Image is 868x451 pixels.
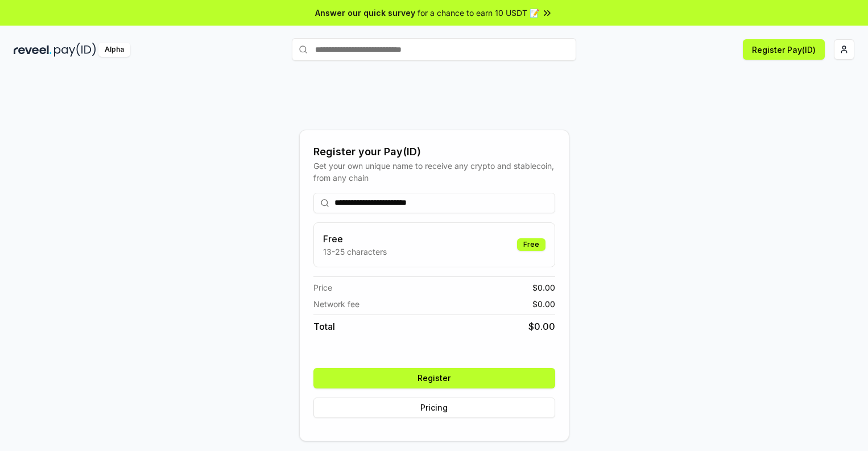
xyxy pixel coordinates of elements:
[323,232,387,246] h3: Free
[532,298,555,310] span: $ 0.00
[528,320,555,333] span: $ 0.00
[313,320,335,333] span: Total
[313,160,555,184] div: Get your own unique name to receive any crypto and stablecoin, from any chain
[532,282,555,293] span: $ 0.00
[315,7,415,19] span: Answer our quick survey
[743,39,825,60] button: Register Pay(ID)
[14,43,52,57] img: reveel_dark
[313,282,332,293] span: Price
[313,368,555,388] button: Register
[313,398,555,418] button: Pricing
[323,246,387,258] p: 13-25 characters
[418,7,539,19] span: for a chance to earn 10 USDT 📝
[98,43,130,57] div: Alpha
[517,238,545,251] div: Free
[313,144,555,160] div: Register your Pay(ID)
[313,298,359,310] span: Network fee
[54,43,96,57] img: pay_id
